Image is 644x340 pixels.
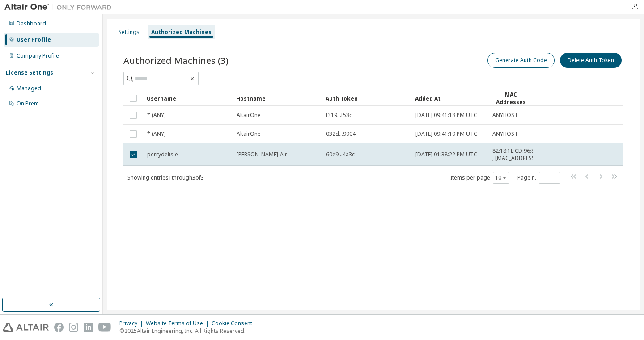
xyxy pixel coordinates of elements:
div: Username [147,91,229,105]
div: Hostname [236,91,318,105]
div: User Profile [17,36,51,43]
span: 82:18:1E:CD:96:80 , [MAC_ADDRESS] [492,147,538,162]
span: Authorized Machines (3) [123,54,229,67]
div: Privacy [119,320,146,327]
span: [PERSON_NAME]-Air [237,151,287,158]
img: youtube.svg [98,323,111,332]
div: Cookie Consent [212,320,258,327]
button: Generate Auth Code [487,53,555,68]
span: ANYHOST [492,130,518,138]
div: Auth Token [326,91,408,105]
div: Authorized Machines [151,29,212,36]
button: Delete Auth Token [560,53,622,68]
span: perrydelisle [147,151,178,158]
div: Website Terms of Use [146,320,212,327]
span: Page n. [517,172,560,184]
span: 60e9...4a3c [326,151,355,158]
img: Altair One [4,3,116,12]
img: facebook.svg [54,323,64,332]
div: Managed [17,85,41,92]
p: © 2025 Altair Engineering, Inc. All Rights Reserved. [119,327,258,335]
span: [DATE] 09:41:18 PM UTC [415,112,477,119]
div: License Settings [6,69,53,76]
span: * (ANY) [147,130,165,138]
img: altair_logo.svg [3,323,49,332]
span: f319...f53c [326,112,352,119]
div: Added At [415,91,485,105]
div: On Prem [17,100,39,107]
img: linkedin.svg [84,323,93,332]
img: instagram.svg [69,323,78,332]
span: [DATE] 09:41:19 PM UTC [415,130,477,138]
span: Items per page [450,172,509,184]
span: AltairOne [237,130,261,138]
div: MAC Addresses [492,91,530,106]
span: [DATE] 01:38:22 PM UTC [415,151,477,158]
span: Showing entries 1 through 3 of 3 [127,174,204,181]
span: ANYHOST [492,112,518,119]
div: Company Profile [17,52,59,59]
span: * (ANY) [147,112,165,119]
span: AltairOne [237,112,261,119]
div: Dashboard [17,20,46,27]
span: 032d...9904 [326,130,356,138]
div: Settings [119,29,140,36]
button: 10 [495,174,507,181]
